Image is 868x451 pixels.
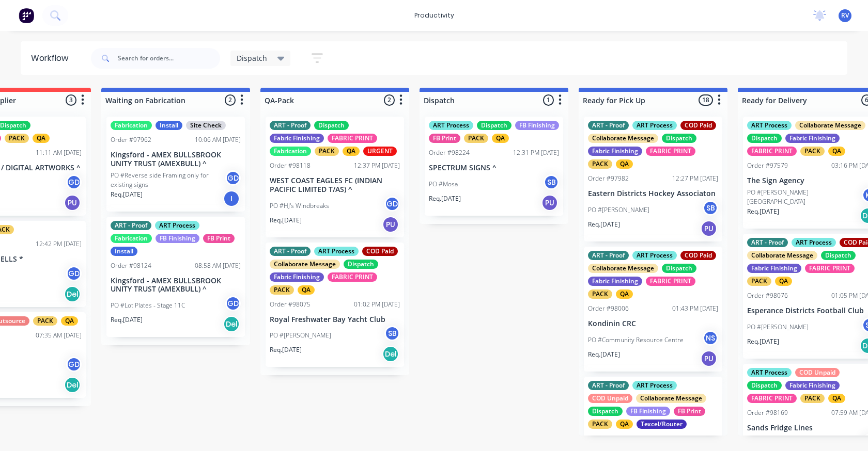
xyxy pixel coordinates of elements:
[588,394,632,403] div: COD Unpaid
[328,272,377,282] div: FABRIC PRINT
[672,174,718,183] div: 12:27 PM [DATE]
[800,394,825,403] div: PACK
[225,170,241,186] div: GD
[111,315,143,325] p: Req. [DATE]
[111,121,152,130] div: Fabrication
[637,420,687,429] div: Texcel/Router
[266,243,404,367] div: ART - ProofART ProcessCOD PaidCollaborate MessageDispatchFabric FinishingFABRIC PRINTPACKQAOrder ...
[266,117,404,237] div: ART - ProofDispatchFabric FinishingFABRIC PRINTFabricationPACKQAURGENTOrder #9811812:37 PM [DATE]...
[270,247,311,256] div: ART - Proof
[747,277,771,286] div: PACK
[106,217,245,337] div: ART - ProofART ProcessFabricationFB FinishingFB PrintInstallOrder #9812408:58 AM [DATE]Kingsford ...
[36,331,82,340] div: 07:35 AM [DATE]
[747,337,779,346] p: Req. [DATE]
[805,264,855,273] div: FABRIC PRINT
[118,48,220,69] input: Search for orders...
[362,247,398,256] div: COD Paid
[588,277,642,286] div: Fabric Finishing
[632,121,677,130] div: ART Process
[270,201,329,211] p: PO #HJ's Windbreaks
[106,117,245,212] div: FabricationInstallSite CheckOrder #9796210:06 AM [DATE]Kingsford - AMEX BULLSBROOK UNITY TRUST (A...
[747,368,792,377] div: ART Process
[821,251,856,260] div: Dispatch
[270,315,400,324] p: Royal Freshwater Bay Yacht Club
[632,381,677,390] div: ART Process
[588,407,623,416] div: Dispatch
[588,159,612,169] div: PACK
[674,407,705,416] div: FB Print
[588,381,629,390] div: ART - Proof
[270,300,311,309] div: Order #98075
[616,289,633,299] div: QA
[828,147,845,156] div: QA
[111,190,143,199] p: Req. [DATE]
[680,121,716,130] div: COD Paid
[588,420,612,429] div: PACK
[747,188,862,206] p: PO #[PERSON_NAME][GEOGRAPHIC_DATA]
[747,291,788,300] div: Order #98076
[429,121,473,130] div: ART Process
[343,147,360,156] div: QA
[492,134,509,143] div: QA
[588,319,718,328] p: Kondinin CRC
[66,174,82,190] div: GD
[36,148,82,157] div: 11:11 AM [DATE]
[314,247,359,256] div: ART Process
[513,148,559,157] div: 12:31 PM [DATE]
[795,121,865,130] div: Collaborate Message
[111,234,152,243] div: Fabrication
[5,134,29,143] div: PACK
[36,239,82,249] div: 12:42 PM [DATE]
[747,121,792,130] div: ART Process
[223,190,240,207] div: I
[111,221,151,230] div: ART - Proof
[64,286,81,302] div: Del
[800,147,825,156] div: PACK
[747,134,782,143] div: Dispatch
[701,220,717,237] div: PU
[111,171,225,189] p: PO #Reverse side Framing only for existing signs
[672,304,718,313] div: 01:43 PM [DATE]
[270,272,324,282] div: Fabric Finishing
[328,134,377,143] div: FABRIC PRINT
[792,238,836,247] div: ART Process
[384,196,400,212] div: GD
[156,234,199,243] div: FB Finishing
[662,264,696,273] div: Dispatch
[429,164,559,172] p: SPECTRUM SIGNS ^
[747,264,801,273] div: Fabric Finishing
[616,420,633,429] div: QA
[354,161,400,170] div: 12:37 PM [DATE]
[382,216,399,233] div: PU
[429,134,460,143] div: FB Print
[354,300,400,309] div: 01:02 PM [DATE]
[19,8,34,23] img: Factory
[270,260,340,269] div: Collaborate Message
[270,345,302,355] p: Req. [DATE]
[795,368,840,377] div: COD Unpaid
[588,289,612,299] div: PACK
[672,434,718,443] div: 03:40 PM [DATE]
[588,205,649,215] p: PO #[PERSON_NAME]
[515,121,559,130] div: FB Finishing
[747,207,779,216] p: Req. [DATE]
[588,350,620,359] p: Req. [DATE]
[785,134,840,143] div: Fabric Finishing
[270,216,302,225] p: Req. [DATE]
[195,135,241,144] div: 10:06 AM [DATE]
[270,331,331,340] p: PO #[PERSON_NAME]
[111,277,241,294] p: Kingsford - AMEX BULLSBROOK UNITY TRUST (AMEXBULL) ^
[747,238,788,247] div: ART - Proof
[195,261,241,270] div: 08:58 AM [DATE]
[477,121,512,130] div: Dispatch
[588,335,684,345] p: PO #Community Resource Centre
[632,251,677,260] div: ART Process
[270,285,294,295] div: PACK
[588,434,629,443] div: Order #98080
[384,326,400,341] div: SB
[701,350,717,367] div: PU
[33,316,57,326] div: PACK
[747,408,788,417] div: Order #98169
[626,407,670,416] div: FB Finishing
[111,247,137,256] div: Install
